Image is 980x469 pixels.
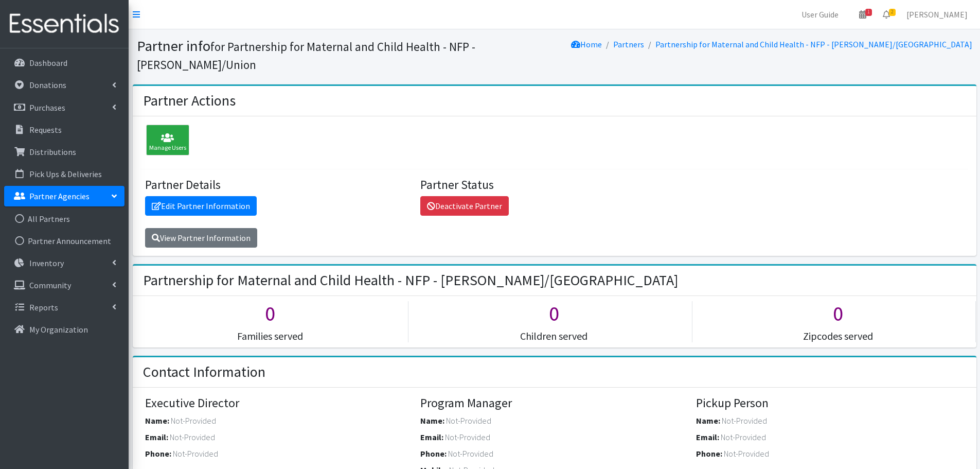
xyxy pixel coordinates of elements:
[446,415,491,426] span: Not-Provided
[145,228,257,248] a: View Partner Information
[865,9,872,16] span: 1
[29,280,71,290] p: Community
[145,447,171,460] label: Phone:
[696,414,720,427] label: Name:
[4,209,124,229] a: All Partners
[137,37,551,73] h1: Partner info
[696,431,719,443] label: Email:
[170,432,215,442] span: Not-Provided
[29,324,88,335] p: My Organization
[4,7,124,41] img: HumanEssentials
[133,330,408,342] h5: Families served
[143,363,265,381] h2: Contact Information
[4,275,124,296] a: Community
[696,396,964,411] h4: Pickup Person
[29,147,76,157] p: Distributions
[4,297,124,318] a: Reports
[4,186,124,206] a: Partner Agencies
[4,75,124,95] a: Donations
[4,319,124,340] a: My Organization
[420,396,688,411] h4: Program Manager
[724,448,769,459] span: Not-Provided
[889,9,896,16] span: 2
[29,169,102,179] p: Pick Ups & Deliveries
[173,448,218,459] span: Not-Provided
[145,178,413,193] h4: Partner Details
[137,39,475,72] small: for Partnership for Maternal and Child Health - NFP - [PERSON_NAME]/Union
[29,302,58,312] p: Reports
[4,119,124,140] a: Requests
[416,301,692,326] h1: 0
[29,125,62,135] p: Requests
[143,92,236,110] h2: Partner Actions
[420,431,443,443] label: Email:
[416,330,692,342] h5: Children served
[29,258,64,268] p: Inventory
[793,4,847,25] a: User Guide
[4,164,124,184] a: Pick Ups & Deliveries
[29,102,65,113] p: Purchases
[29,58,67,68] p: Dashboard
[29,191,90,201] p: Partner Agencies
[29,80,66,90] p: Donations
[700,330,976,342] h5: Zipcodes served
[851,4,875,25] a: 1
[145,196,257,216] a: Edit Partner Information
[4,53,124,73] a: Dashboard
[420,178,688,193] h4: Partner Status
[700,301,976,326] h1: 0
[4,231,124,251] a: Partner Announcement
[133,301,408,326] h1: 0
[898,4,976,25] a: [PERSON_NAME]
[146,125,189,155] div: Manage Users
[613,39,644,49] a: Partners
[4,142,124,162] a: Distributions
[4,253,124,273] a: Inventory
[145,431,168,443] label: Email:
[420,414,444,427] label: Name:
[445,432,490,442] span: Not-Provided
[420,196,509,216] a: Deactivate Partner
[696,447,722,460] label: Phone:
[571,39,602,49] a: Home
[722,415,767,426] span: Not-Provided
[875,4,898,25] a: 2
[420,447,447,460] label: Phone:
[4,97,124,118] a: Purchases
[721,432,766,442] span: Not-Provided
[145,414,169,427] label: Name:
[655,39,972,49] a: Partnership for Maternal and Child Health - NFP - [PERSON_NAME]/[GEOGRAPHIC_DATA]
[143,272,678,289] h2: Partnership for Maternal and Child Health - NFP - [PERSON_NAME]/[GEOGRAPHIC_DATA]
[171,415,216,426] span: Not-Provided
[141,136,189,147] a: Manage Users
[145,396,413,411] h4: Executive Director
[448,448,493,459] span: Not-Provided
